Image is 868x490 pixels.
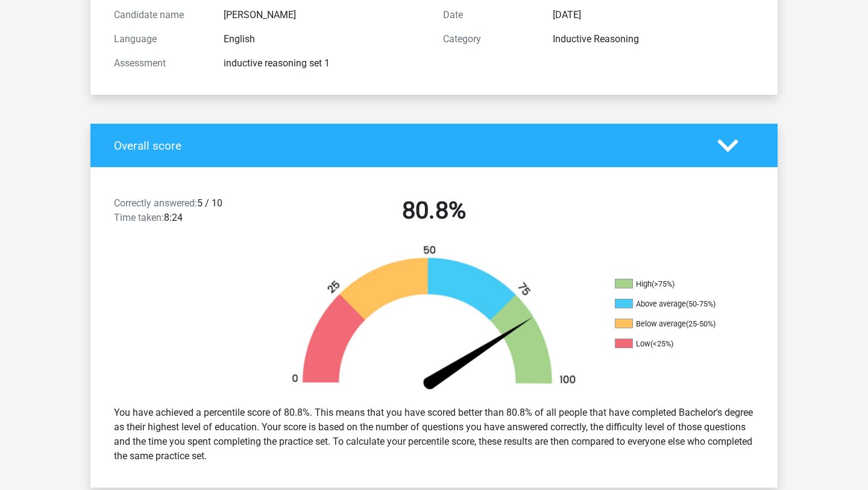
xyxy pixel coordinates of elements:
h2: 80.8% [278,196,590,225]
li: High [615,279,735,290]
div: English [215,32,434,46]
li: Below average [615,319,735,329]
div: (<25%) [650,339,673,348]
div: You have achieved a percentile score of 80.8%. This means that you have scored better than 80.8% ... [105,401,763,468]
div: (25-50%) [686,319,715,328]
div: Inductive Reasoning [544,32,763,46]
div: 5 / 10 8:24 [105,196,269,230]
li: Low [615,339,735,349]
div: [PERSON_NAME] [215,8,434,22]
div: Assessment [105,56,215,71]
h4: Overall score [114,139,699,153]
div: (50-75%) [686,299,715,308]
div: [DATE] [544,8,763,22]
span: Correctly answered: [114,197,197,209]
div: Date [434,8,544,22]
div: Language [105,32,215,46]
div: inductive reasoning set 1 [215,56,434,71]
li: Above average [615,299,735,310]
div: (>75%) [652,279,675,288]
img: 81.faf665cb8af7.png [271,244,597,396]
span: Time taken: [114,212,164,223]
div: Candidate name [105,8,215,22]
div: Category [434,32,544,46]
